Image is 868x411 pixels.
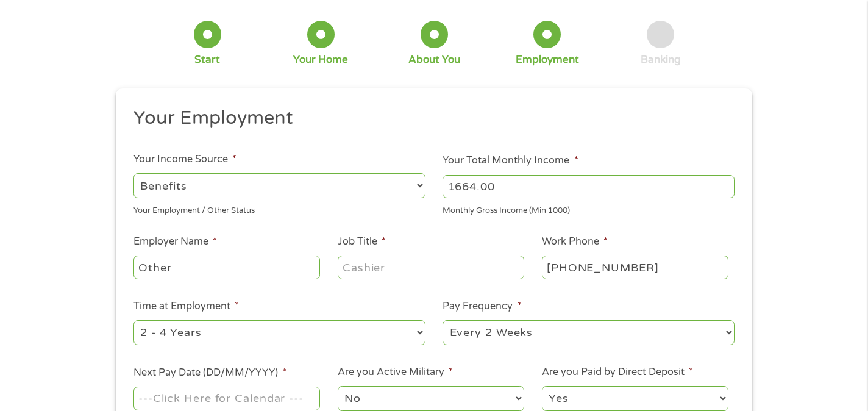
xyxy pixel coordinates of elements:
label: Are you Active Military [338,366,453,379]
input: Cashier [338,256,524,279]
div: About You [408,53,460,66]
div: Your Employment / Other Status [133,201,425,217]
input: Walmart [133,256,320,279]
label: Job Title [338,235,386,248]
h2: Your Employment [133,106,726,130]
input: 1800 [443,175,735,198]
input: (231) 754-4010 [542,256,728,279]
label: Employer Name [133,235,217,248]
label: Pay Frequency [443,300,521,313]
label: Your Total Monthly Income [443,154,578,167]
label: Time at Employment [133,300,239,313]
div: Start [194,53,220,66]
div: Monthly Gross Income (Min 1000) [443,201,735,217]
input: ---Click Here for Calendar --- [133,387,320,410]
div: Your Home [293,53,348,66]
label: Work Phone [542,235,608,248]
div: Banking [641,53,681,66]
label: Next Pay Date (DD/MM/YYYY) [133,366,286,379]
div: Employment [516,53,579,66]
label: Are you Paid by Direct Deposit [542,366,693,379]
label: Your Income Source [133,153,237,166]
